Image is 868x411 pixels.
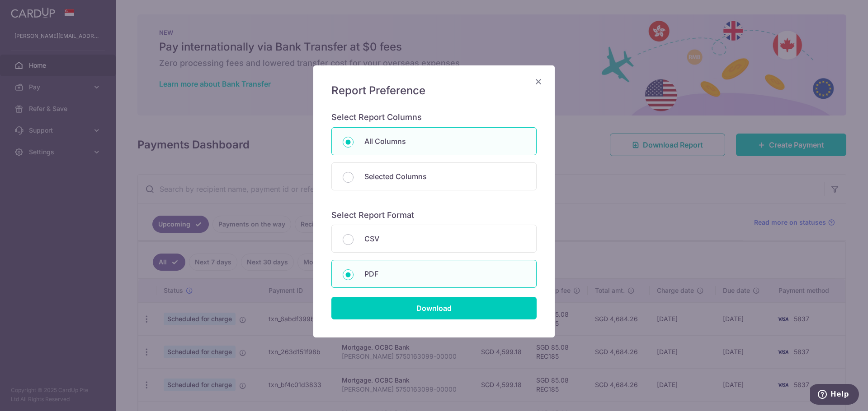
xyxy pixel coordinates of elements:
[331,210,537,221] h6: Select Report Format
[533,76,544,87] button: Close
[331,112,537,123] h6: Select Report Columns
[364,268,525,279] p: PDF
[331,297,537,319] input: Download
[364,233,525,244] p: CSV
[364,171,525,182] p: Selected Columns
[331,83,537,98] h5: Report Preference
[364,136,525,147] p: All Columns
[810,384,859,406] iframe: Opens a widget where you can find more information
